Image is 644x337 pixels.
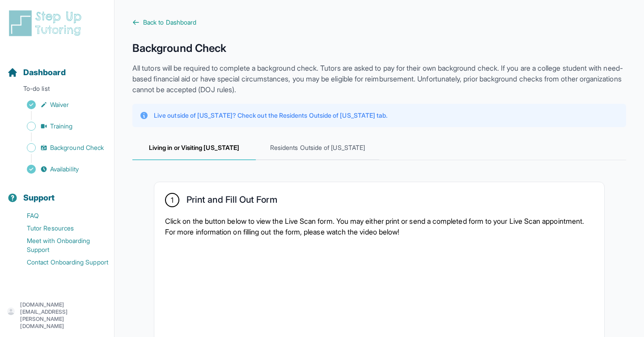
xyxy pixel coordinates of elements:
a: Training [7,120,114,132]
span: Living in or Visiting [US_STATE] [132,136,256,160]
p: All tutors will be required to complete a background check. Tutors are asked to pay for their own... [132,63,626,95]
img: logo [7,9,87,38]
nav: Tabs [132,136,626,160]
p: To-do list [4,84,110,97]
a: Contact Onboarding Support [7,256,114,269]
p: [DOMAIN_NAME][EMAIL_ADDRESS][PERSON_NAME][DOMAIN_NAME] [20,301,107,330]
p: Live outside of [US_STATE]? Check out the Residents Outside of [US_STATE] tab. [154,111,387,120]
a: Waiver [7,98,114,111]
span: Dashboard [23,66,66,79]
a: Back to Dashboard [132,18,626,27]
p: Click on the button below to view the Live Scan form. You may either print or send a completed fo... [165,216,593,237]
span: Residents Outside of [US_STATE] [256,136,379,160]
span: Training [50,122,73,131]
h2: Print and Fill Out Form [186,194,277,209]
span: Availability [50,165,79,174]
a: FAQ [7,209,114,222]
button: Dashboard [4,52,110,82]
a: Background Check [7,141,114,154]
span: Background Check [50,143,104,152]
a: Dashboard [7,66,66,79]
a: Meet with Onboarding Support [7,235,114,256]
button: [DOMAIN_NAME][EMAIL_ADDRESS][PERSON_NAME][DOMAIN_NAME] [7,301,107,330]
a: Availability [7,163,114,175]
span: Waiver [50,100,69,109]
h1: Background Check [132,41,626,55]
span: Back to Dashboard [143,18,196,27]
a: Tutor Resources [7,222,114,235]
button: Support [4,177,110,208]
span: Support [23,192,55,204]
span: 1 [171,195,174,205]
